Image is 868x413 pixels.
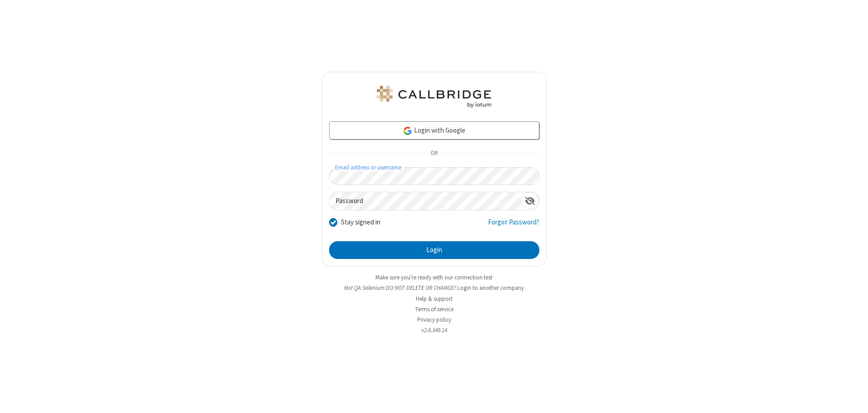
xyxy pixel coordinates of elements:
button: Login [329,241,539,259]
a: Terms of service [415,305,454,313]
button: Login to another company [457,284,524,292]
span: OR [427,147,441,160]
div: Show password [521,192,539,209]
label: Stay signed in [341,217,380,228]
li: v2.6.349.14 [322,326,547,334]
a: Login with Google [329,121,539,139]
input: Email address or username [329,167,539,185]
input: Password [330,192,521,210]
a: Privacy policy [417,316,451,323]
a: Help & support [416,295,453,303]
a: Forgot Password? [488,217,539,234]
img: QA Selenium DO NOT DELETE OR CHANGE [375,86,493,108]
img: google-icon.png [403,126,413,136]
li: Not QA Selenium DO NOT DELETE OR CHANGE? [322,284,547,292]
a: Make sure you're ready with our connection test [375,274,493,281]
